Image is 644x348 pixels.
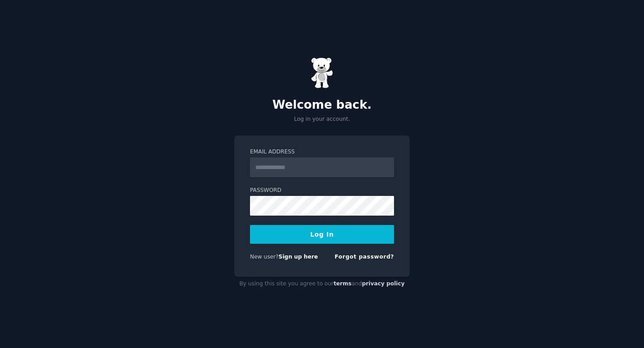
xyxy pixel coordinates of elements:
[279,254,318,260] a: Sign up here
[250,187,394,195] label: Password
[250,254,279,260] span: New user?
[335,254,394,260] a: Forgot password?
[234,115,410,123] p: Log in your account.
[334,280,352,287] a: terms
[311,57,333,89] img: Gummy Bear
[250,148,394,156] label: Email Address
[250,225,394,244] button: Log In
[234,277,410,291] div: By using this site you agree to our and
[362,280,405,287] a: privacy policy
[234,98,410,112] h2: Welcome back.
